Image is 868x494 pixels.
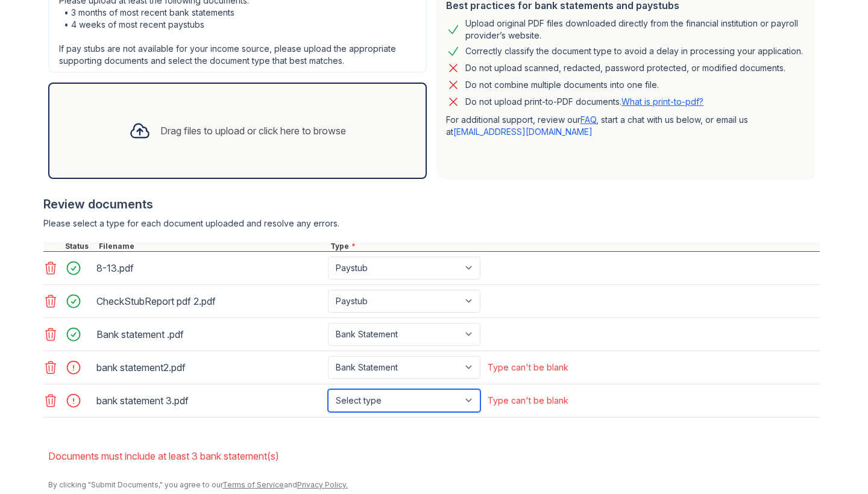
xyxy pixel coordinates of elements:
[328,242,820,251] div: Type
[465,17,805,42] div: Upload original PDF files downloaded directly from the financial institution or payroll provider’...
[488,395,568,407] div: Type can't be blank
[43,196,820,213] div: Review documents
[96,242,328,251] div: Filename
[446,114,805,138] p: For additional support, review our , start a chat with us below, or email us at
[96,258,323,278] div: 8-13.pdf
[160,123,346,138] div: Drag files to upload or click here to browse
[96,292,323,311] div: CheckStubReport pdf 2.pdf
[63,242,96,251] div: Status
[580,114,596,125] a: FAQ
[48,444,820,468] li: Documents must include at least 3 bank statement(s)
[465,44,803,58] div: Correctly classify the document type to avoid a delay in processing your application.
[488,361,568,374] div: Type can't be blank
[465,61,785,75] div: Do not upload scanned, redacted, password protected, or modified documents.
[96,325,323,344] div: Bank statement .pdf
[43,217,820,230] div: Please select a type for each document uploaded and resolve any errors.
[453,127,593,137] a: [EMAIL_ADDRESS][DOMAIN_NAME]
[48,480,820,490] div: By clicking "Submit Documents," you agree to our and
[96,358,323,377] div: bank statement2.pdf
[465,78,659,92] div: Do not combine multiple documents into one file.
[297,480,348,489] a: Privacy Policy.
[465,96,703,108] p: Do not upload print-to-PDF documents.
[222,480,284,489] a: Terms of Service
[96,391,323,410] div: bank statement 3.pdf
[621,96,703,107] a: What is print-to-pdf?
